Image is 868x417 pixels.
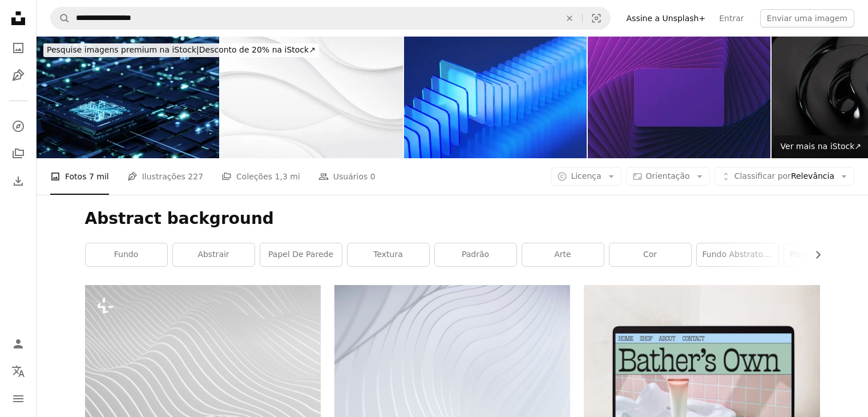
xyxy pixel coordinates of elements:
[221,158,300,195] a: Coleções 1,3 mi
[86,243,167,266] a: fundo
[7,142,30,165] a: Coleções
[714,167,854,186] button: Classificar porRelevância
[571,171,601,181] span: Licença
[435,243,516,266] a: padrão
[697,243,778,266] a: fundo abstrato azul
[173,243,255,266] a: abstrair
[50,7,611,30] form: Pesquise conteúdo visual em todo o site
[7,332,30,355] a: Entrar / Cadastrar-se
[7,37,30,59] a: Fotos
[588,37,770,158] img: cartão de crédito em branco no fundo abstrato
[188,170,203,183] span: 227
[734,171,791,181] span: Classificar por
[47,45,199,54] span: Pesquise imagens premium na iStock |
[583,7,610,29] button: Pesquisa visual
[7,170,30,193] a: Histórico de downloads
[712,9,750,27] a: Entrar
[522,243,604,266] a: arte
[781,142,861,151] span: Ver mais na iStock ↗
[275,170,300,183] span: 1,3 mi
[85,209,820,229] h1: Abstract background
[7,115,30,138] a: Explorar
[47,45,316,54] span: Desconto de 20% na iStock ↗
[127,158,203,195] a: Ilustrações 227
[7,64,30,87] a: Ilustrações
[51,7,70,29] button: Pesquise na Unsplash
[318,158,376,195] a: Usuários 0
[734,171,834,182] span: Relevância
[646,171,690,181] span: Orientação
[7,387,30,410] button: Menu
[7,360,30,383] button: Idioma
[551,167,621,186] button: Licença
[774,135,868,158] a: Ver mais na iStock↗
[37,37,326,64] a: Pesquise imagens premium na iStock|Desconto de 20% na iStock↗
[760,9,854,27] button: Enviar uma imagem
[557,7,582,29] button: Limpar
[260,243,342,266] a: papel de parede
[808,243,820,266] button: rolar lista para a direita
[37,37,219,158] img: Futuristic central processor unit on the abstract motherboard with blue lights and rays as symbol...
[620,9,713,27] a: Assine a Unsplash+
[404,37,587,158] img: Vista abstrata de folhas de acrílico translúcido azul em arranjo dinâmico
[626,167,710,186] button: Orientação
[348,243,429,266] a: textura
[370,170,376,183] span: 0
[784,243,866,266] a: plano de fundo do gradiente
[220,37,403,158] img: Linhas de fundo abstratas brancas curvas
[609,243,691,266] a: Cor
